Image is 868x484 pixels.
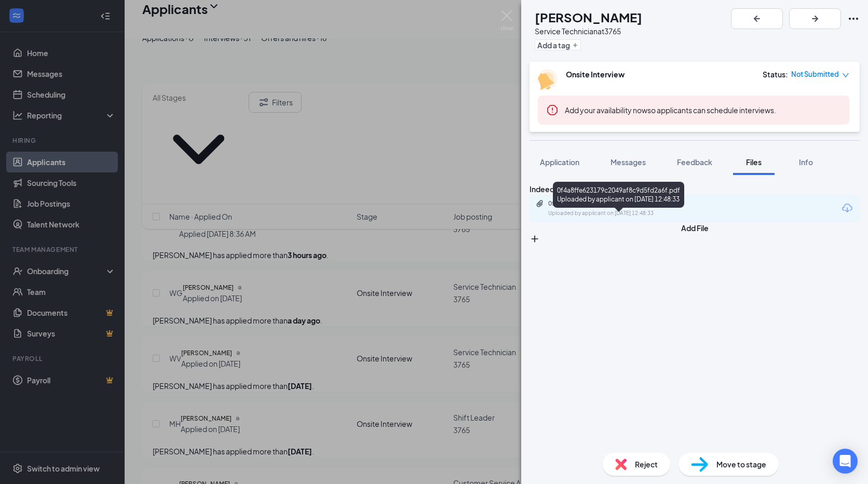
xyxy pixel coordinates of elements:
[535,8,642,26] h1: [PERSON_NAME]
[572,42,578,48] svg: Plus
[530,234,540,244] svg: Plus
[535,39,581,50] button: PlusAdd a tag
[847,12,860,25] svg: Ellipses
[553,182,684,208] div: 0f4a8ffe623179c2049af8c9d5fd2a6f.pdf Uploaded by applicant on [DATE] 12:48:33
[536,199,704,218] a: Paperclip0f4a8ffe623179c2049af8c9d5fd2a6f.pdfUploaded by applicant on [DATE] 12:48:33
[548,209,704,218] div: Uploaded by applicant on [DATE] 12:48:33
[841,202,853,214] svg: Download
[535,26,642,36] div: Service Technician at 3765
[746,157,762,167] span: Files
[789,8,841,29] button: ArrowRight
[565,105,776,115] span: so applicants can schedule interviews.
[635,459,658,470] span: Reject
[833,449,858,474] div: Open Intercom Messenger
[731,8,783,29] button: ArrowLeftNew
[546,104,559,116] svg: Error
[809,12,821,25] svg: ArrowRight
[536,199,544,208] svg: Paperclip
[791,69,839,79] span: Not Submitted
[530,183,860,195] div: Indeed Resume
[716,459,766,470] span: Move to stage
[565,105,647,115] button: Add your availability now
[566,70,625,79] b: Onsite Interview
[763,69,788,79] div: Status :
[540,157,579,167] span: Application
[842,72,849,79] span: down
[751,12,763,25] svg: ArrowLeftNew
[799,157,813,167] span: Info
[677,157,712,167] span: Feedback
[611,157,646,167] span: Messages
[530,222,860,244] button: Add FilePlus
[548,199,694,208] div: 0f4a8ffe623179c2049af8c9d5fd2a6f.pdf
